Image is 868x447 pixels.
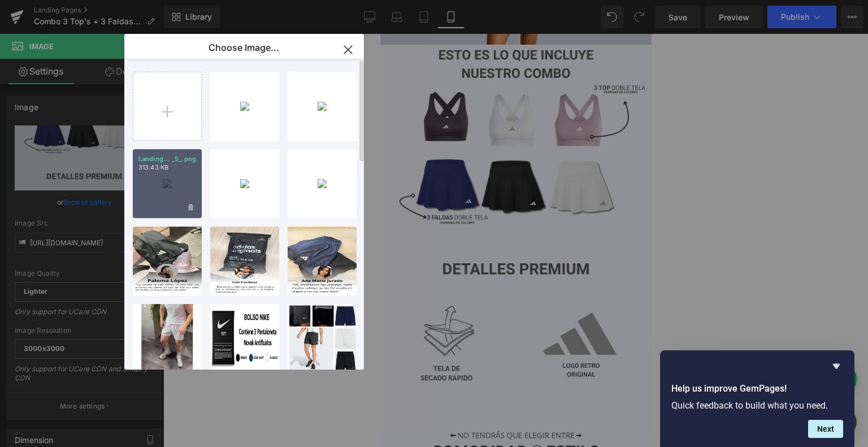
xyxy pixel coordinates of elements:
p: Landing... _5_.png [138,155,196,163]
img: bfe8ca48-a39d-42ea-819b-62f7cdf65d5f [240,179,249,188]
button: Hide survey [830,359,843,373]
button: Next question [808,420,843,438]
img: 133428c6-4522-4419-bd22-f8f87273b4a0 [318,179,327,188]
p: Choose Image... [209,42,279,53]
p: Quick feedback to build what you need. [671,400,843,411]
h2: Help us improve GemPages! [671,382,843,396]
p: 313.43 KB [138,163,196,172]
img: 66e0c7cb-0dbb-4840-8b90-3737d6493611 [240,102,249,111]
img: be5aa28f-20d1-44d7-8338-89922a90b9af [318,102,327,111]
div: Help us improve GemPages! [671,359,843,438]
